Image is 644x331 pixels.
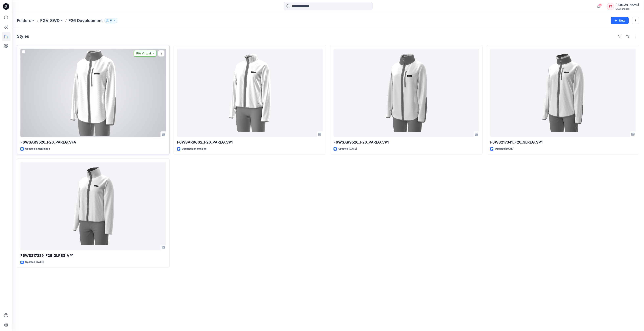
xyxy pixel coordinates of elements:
[17,18,31,23] a: Folders
[177,49,323,137] a: F6WSAR9662_F26_PAREG_VP1
[334,49,479,137] a: F6WSAR9526_F26_PAREG_VP1
[611,17,629,24] button: New
[17,34,29,39] h4: Styles
[20,139,166,145] p: F6WSAR9526_F26_PAREG_VFA
[25,147,50,151] p: Updated a month ago
[182,147,207,151] p: Updated a month ago
[490,139,636,145] p: F6WS217341_F26_GLREG_VP1
[607,3,614,10] div: ST
[20,49,166,137] a: F6WSAR9526_F26_PAREG_VFA
[616,2,639,7] div: [PERSON_NAME]
[598,3,602,7] span: 8
[20,253,166,258] p: F6WS217339_F26_GLREG_VP1
[109,18,112,23] p: 57
[20,162,166,250] a: F6WS217339_F26_GLREG_VP1
[104,18,117,23] button: 57
[25,260,44,264] p: Updated [DATE]
[177,139,323,145] p: F6WSAR9662_F26_PAREG_VP1
[338,147,357,151] p: Updated [DATE]
[495,147,513,151] p: Updated [DATE]
[490,49,636,137] a: F6WS217341_F26_GLREG_VP1
[334,139,479,145] p: F6WSAR9526_F26_PAREG_VP1
[616,7,639,10] div: CSC Brands
[40,18,60,23] a: FGV_SWD
[68,18,103,23] p: F26 Development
